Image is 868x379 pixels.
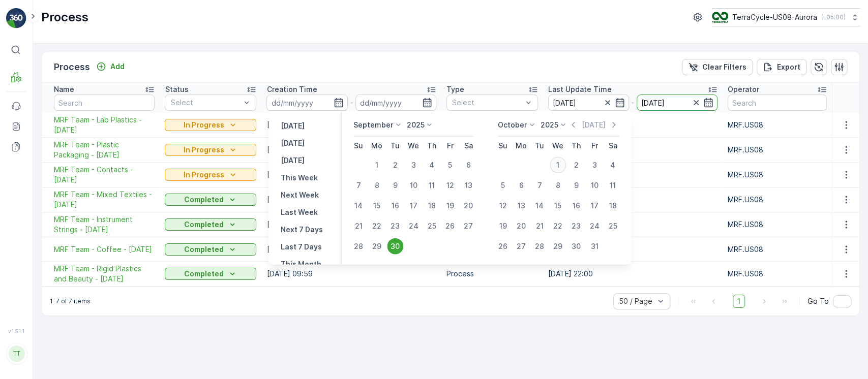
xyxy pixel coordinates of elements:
[682,59,753,75] button: Clear Filters
[728,94,827,111] input: Search
[261,187,441,212] td: [DATE] 12:21
[732,12,817,22] p: TerraCycle-US08-Aurora
[350,177,367,194] div: 7
[543,237,723,262] td: [DATE] 22:08
[281,138,305,148] p: [DATE]
[183,120,224,130] p: In Progress
[513,218,529,234] div: 20
[712,8,860,26] button: TerraCycle-US08-Aurora(-05:00)
[568,198,584,214] div: 16
[452,98,522,108] p: Select
[54,115,155,135] span: MRF Team - Lab Plastics - [DATE]
[733,295,745,308] span: 1
[277,241,326,253] button: Last 7 Days
[183,170,224,180] p: In Progress
[405,177,422,194] div: 10
[442,177,458,194] div: 12
[702,62,746,72] p: Clear Filters
[261,262,441,287] td: [DATE] 09:59
[277,137,309,149] button: Today
[170,98,241,108] p: Select
[54,244,155,255] a: MRF Team - Coffee - 09/17/25
[355,94,436,111] input: dd/mm/yyyy
[568,157,584,173] div: 2
[281,207,318,217] p: Last Week
[261,138,441,163] td: [DATE] 07:44
[165,243,256,256] button: Completed
[728,145,827,155] p: MRF.US08
[728,244,827,255] p: MRF.US08
[54,140,155,160] span: MRF Team - Plastic Packaging - [DATE]
[406,120,424,130] p: 2025
[513,177,529,194] div: 6
[631,97,635,109] p: -
[585,137,604,155] th: Friday
[92,60,129,73] button: Add
[261,237,441,262] td: [DATE] 09:16
[495,177,511,194] div: 5
[495,198,511,214] div: 12
[712,12,728,23] img: image_ci7OI47.png
[281,225,323,235] p: Next 7 Days
[50,297,91,305] p: 1-7 of 7 items
[728,195,827,205] p: MRF.US08
[277,172,322,184] button: This Week
[728,84,759,94] p: Operator
[548,94,629,111] input: dd/mm/yyyy
[165,84,188,94] p: Status
[266,84,317,94] p: Creation Time
[495,238,511,255] div: 26
[513,198,529,214] div: 13
[369,177,385,194] div: 8
[807,296,829,306] span: Go To
[369,198,385,214] div: 15
[442,157,458,173] div: 5
[350,238,367,255] div: 28
[568,238,584,255] div: 30
[513,238,529,255] div: 27
[531,177,548,194] div: 7
[498,120,527,130] p: October
[543,187,723,212] td: [DATE] 21:18
[368,137,386,155] th: Monday
[281,173,318,183] p: This Week
[728,170,827,180] p: MRF.US08
[277,224,327,236] button: Next 7 Days
[54,140,155,160] a: MRF Team - Plastic Packaging - 09/25/2025
[54,94,155,111] input: Search
[460,198,476,214] div: 20
[424,198,440,214] div: 18
[369,218,385,234] div: 22
[495,218,511,234] div: 19
[183,145,224,155] p: In Progress
[54,165,155,185] a: MRF Team - Contacts - 09/23/2025
[821,13,846,21] p: ( -05:00 )
[165,144,256,156] button: In Progress
[281,259,321,269] p: This Month
[543,212,723,237] td: [DATE] 21:13
[550,218,566,234] div: 22
[261,163,441,187] td: [DATE] 09:21
[54,189,155,210] span: MRF Team - Mixed Textiles - [DATE]
[6,328,26,334] span: v 1.51.1
[387,157,403,173] div: 2
[165,218,256,231] button: Completed
[41,9,88,25] p: Process
[184,244,223,255] p: Completed
[9,345,25,362] div: TT
[350,97,353,109] p: -
[540,120,558,130] p: 2025
[387,218,403,234] div: 23
[549,137,567,155] th: Wednesday
[543,163,723,187] td: [DATE] 13:59
[405,218,422,234] div: 24
[165,194,256,206] button: Completed
[184,219,223,230] p: Completed
[442,218,458,234] div: 26
[460,157,476,173] div: 6
[543,138,723,163] td: [DATE] 14:01
[54,264,155,284] span: MRF Team - Rigid Plastics and Beauty - [DATE]
[261,113,441,138] td: [DATE] 09:56
[757,59,806,75] button: Export
[281,121,305,131] p: [DATE]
